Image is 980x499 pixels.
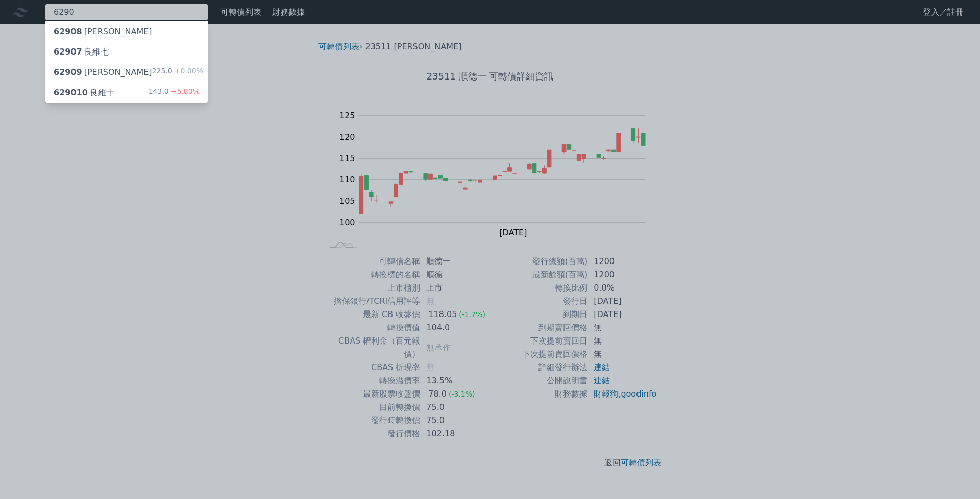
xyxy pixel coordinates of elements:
[54,87,114,99] div: 良維十
[54,66,152,78] div: [PERSON_NAME]
[45,83,208,103] a: 629010良維十 143.0+5.80%
[45,62,208,83] a: 62909[PERSON_NAME] 225.0+0.00%
[45,42,208,62] a: 62907良維七
[54,25,152,38] div: [PERSON_NAME]
[54,47,82,57] span: 62907
[169,87,200,95] span: +5.80%
[54,27,82,36] span: 62908
[54,88,88,97] span: 629010
[54,67,82,77] span: 62909
[54,46,109,58] div: 良維七
[149,87,200,99] div: 143.0
[45,21,208,42] a: 62908[PERSON_NAME]
[173,67,203,75] span: +0.00%
[152,66,203,78] div: 225.0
